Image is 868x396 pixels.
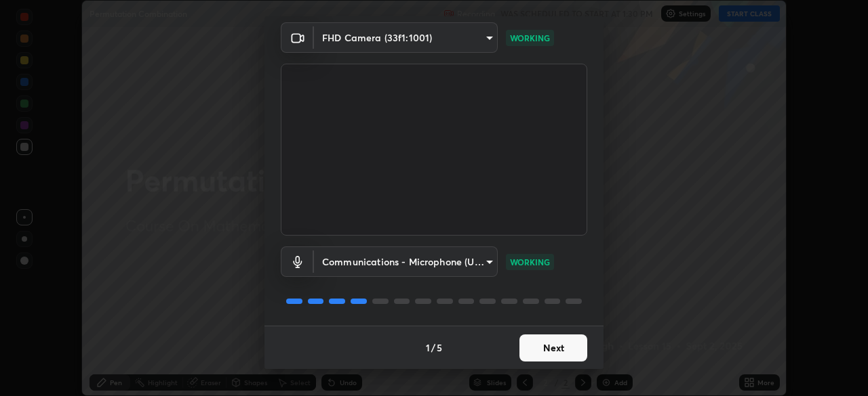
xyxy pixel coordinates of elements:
p: WORKING [510,256,550,268]
h4: 1 [426,340,430,355]
h4: / [431,340,435,355]
div: FHD Camera (33f1:1001) [314,22,498,53]
p: WORKING [510,32,550,44]
div: FHD Camera (33f1:1001) [314,246,498,277]
h4: 5 [437,340,442,355]
button: Next [519,334,587,361]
